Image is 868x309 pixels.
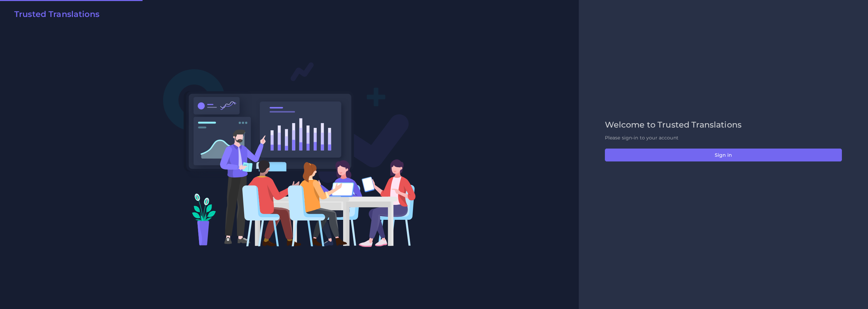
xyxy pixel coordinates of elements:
button: Sign in [605,149,842,161]
h2: Trusted Translations [14,9,99,19]
a: Trusted Translations [9,9,99,22]
h2: Welcome to Trusted Translations [605,120,842,130]
img: Login V2 [163,62,416,247]
p: Please sign-in to your account [605,134,842,141]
